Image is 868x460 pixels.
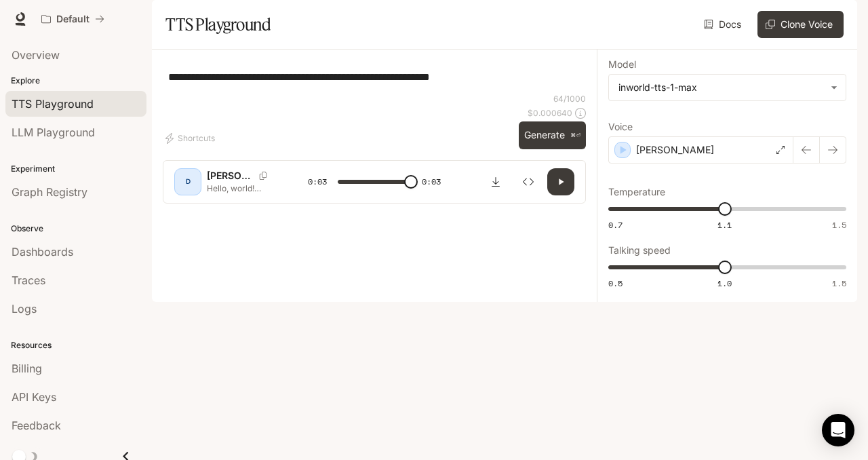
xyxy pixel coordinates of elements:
span: 1.5 [832,277,846,289]
p: Voice [608,122,633,132]
span: 0.7 [608,219,623,231]
button: Inspect [515,168,542,195]
p: ⌘⏎ [570,132,580,140]
h1: TTS Playground [165,11,271,38]
span: 1.1 [717,219,732,231]
div: Open Intercom Messenger [822,414,854,446]
span: 1.5 [832,219,846,231]
div: inworld-tts-1-max [609,75,846,100]
p: Temperature [608,187,665,197]
span: 0:03 [422,175,441,189]
button: Clone Voice [757,11,844,38]
p: $ 0.000640 [528,107,572,119]
span: 0:03 [308,175,327,189]
p: Default [56,14,90,25]
button: Copy Voice ID [254,172,273,180]
button: Shortcuts [163,128,220,149]
a: Docs [701,11,747,38]
p: 64 / 1000 [553,93,586,104]
span: 0.5 [608,277,623,289]
p: Talking speed [608,246,671,255]
button: Download audio [482,168,509,195]
p: Model [608,60,636,69]
span: 1.0 [717,277,732,289]
div: inworld-tts-1-max [618,81,824,94]
p: Hello, world! What a wonderful day to be a text-to-speech model! [207,183,275,194]
button: Generate⌘⏎ [519,121,586,149]
button: All workspaces [35,5,111,33]
div: D [177,171,199,193]
p: [PERSON_NAME] [636,143,714,157]
p: [PERSON_NAME] [207,169,254,183]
